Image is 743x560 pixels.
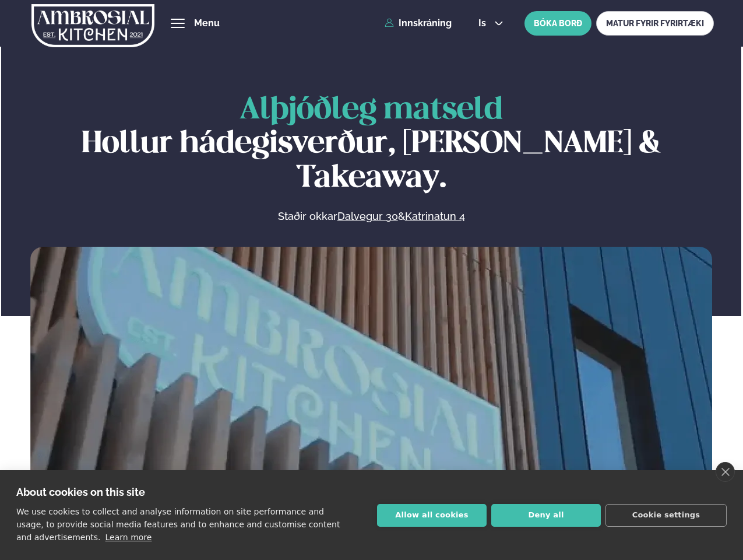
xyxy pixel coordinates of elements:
h1: Hollur hádegisverður, [PERSON_NAME] & Takeaway. [30,93,712,195]
p: We use cookies to collect and analyse information on site performance and usage, to provide socia... [16,507,340,542]
button: is [469,19,513,28]
p: Staðir okkar & [151,209,591,223]
a: Learn more [105,533,152,542]
a: Dalvegur 30 [337,209,398,223]
strong: About cookies on this site [16,486,145,498]
button: Cookie settings [605,504,727,527]
a: Innskráning [385,18,452,29]
span: Alþjóðleg matseld [240,96,503,125]
img: logo [31,2,154,50]
span: is [478,19,490,28]
button: BÓKA BORÐ [524,11,591,36]
a: MATUR FYRIR FYRIRTÆKI [596,11,714,36]
a: close [716,462,735,482]
button: Allow all cookies [377,504,487,527]
button: hamburger [171,16,185,30]
a: Katrinatun 4 [405,209,465,223]
button: Deny all [491,504,601,527]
